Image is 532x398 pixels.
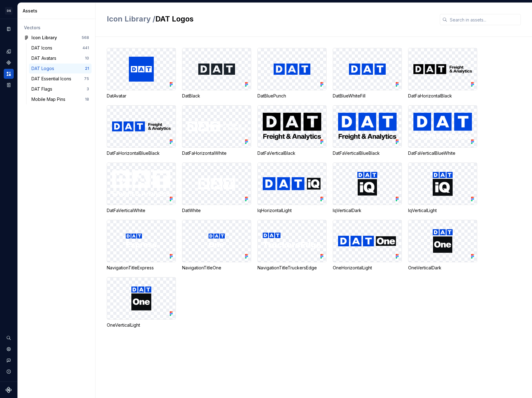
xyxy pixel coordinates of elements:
[29,53,92,63] a: DAT Avatars10
[4,333,14,343] button: Search ⌘K
[21,33,92,43] a: Icon Library568
[4,24,14,34] a: Documentation
[1,4,16,17] button: DS
[182,150,251,156] div: DatFaHorizontalWhite
[84,76,89,81] div: 75
[107,150,176,156] div: DatFaHorizontalBlueBlack
[82,45,89,50] div: 441
[24,25,89,31] div: Vectors
[6,387,12,393] svg: Supernova Logo
[82,35,89,40] div: 568
[29,74,92,84] a: DAT Essential Icons75
[31,86,55,92] div: DAT Flags
[333,207,402,214] div: IqVerticalDark
[333,93,402,99] div: DatBlueWhiteFill
[107,14,432,24] h2: DAT Logos
[4,46,14,56] a: Design tokens
[31,55,59,61] div: DAT Avatars
[107,207,176,214] div: DatFaVerticalWhite
[257,207,327,214] div: IqHorizontalLight
[408,93,477,99] div: DatFaHorizontalBlack
[31,76,74,82] div: DAT Essential Icons
[29,84,92,94] a: DAT Flags3
[107,265,176,271] div: NavigationTitleExpress
[87,87,89,92] div: 3
[107,93,176,99] div: DatAvatar
[182,265,251,271] div: NavigationTitleOne
[31,65,57,72] div: DAT Logos
[85,66,89,71] div: 21
[257,150,327,156] div: DatFaVerticalBlack
[4,355,14,365] button: Contact support
[29,64,92,73] a: DAT Logos21
[4,58,14,68] a: Components
[408,207,477,214] div: IqVerticalLight
[23,8,93,14] div: Assets
[31,96,68,102] div: Mobile Map Pins
[4,69,14,79] a: Assets
[85,56,89,61] div: 10
[257,265,327,271] div: NavigationTitleTruckersEdge
[4,344,14,354] a: Settings
[5,7,12,15] div: DS
[31,35,57,41] div: Icon Library
[333,150,402,156] div: DatFaVerticalBlueBlack
[257,93,327,99] div: DatBluePunch
[4,80,14,90] a: Storybook stories
[333,265,402,271] div: OneHorizontalLight
[182,93,251,99] div: DatBlack
[29,94,92,104] a: Mobile Map Pins18
[29,43,92,53] a: DAT Icons441
[31,45,55,51] div: DAT Icons
[107,322,176,328] div: OneVerticalLight
[182,207,251,214] div: DatWhite
[107,14,155,23] span: Icon Library /
[85,97,89,102] div: 18
[408,150,477,156] div: DatFaVerticalBlueWhite
[408,265,477,271] div: OneVerticalDark
[447,14,521,25] input: Search in assets...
